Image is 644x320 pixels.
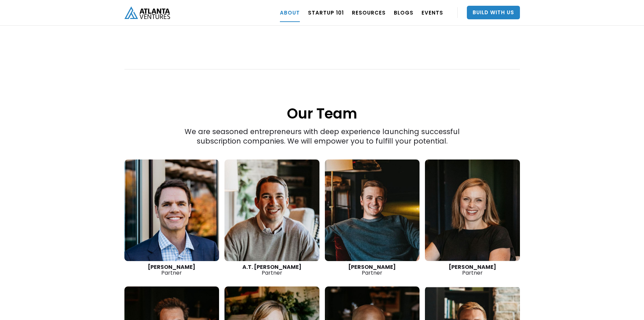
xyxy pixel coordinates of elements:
[280,3,300,22] a: ABOUT
[467,6,520,19] a: Build With Us
[308,3,344,22] a: Startup 101
[242,263,302,271] strong: A.T. [PERSON_NAME]
[325,264,420,276] div: Partner
[124,264,219,276] div: Partner
[425,264,520,276] div: Partner
[148,263,195,271] strong: [PERSON_NAME]
[394,3,413,22] a: BLOGS
[352,3,386,22] a: RESOURCES
[124,70,520,123] h1: Our Team
[422,3,443,22] a: EVENTS
[348,263,396,271] strong: [PERSON_NAME]
[449,263,496,271] strong: [PERSON_NAME]
[224,264,319,276] div: Partner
